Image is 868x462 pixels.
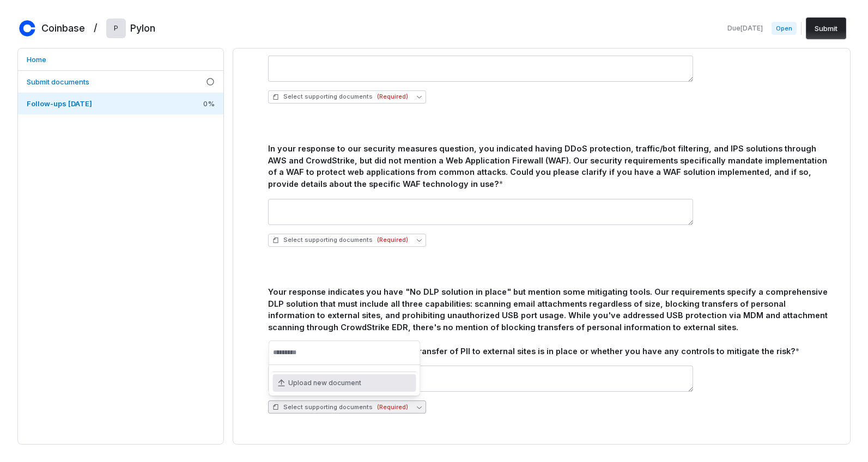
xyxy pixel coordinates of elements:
[27,99,92,108] span: Follow-ups [DATE]
[203,99,215,108] span: 0 %
[268,286,828,357] div: Your response indicates you have "No DLP solution in place" but mention some mitigating tools. Ou...
[806,17,846,39] button: Submit
[377,403,408,411] span: (Required)
[94,19,98,35] h2: /
[268,143,828,190] div: In your response to our security measures question, you indicated having DDoS protection, traffic...
[27,77,89,86] span: Submit documents
[272,403,408,411] span: Select supporting documents
[269,365,421,396] div: Suggestions
[772,22,797,35] span: Open
[18,93,223,114] a: Follow-ups [DATE]0%
[41,21,85,35] h2: Coinbase
[377,93,408,101] span: (Required)
[272,236,408,244] span: Select supporting documents
[288,379,361,387] span: Upload new document
[18,48,223,70] a: Home
[272,93,408,101] span: Select supporting documents
[377,236,408,244] span: (Required)
[130,21,155,35] h2: Pylon
[18,71,223,93] a: Submit documents
[727,24,763,33] span: Due [DATE]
